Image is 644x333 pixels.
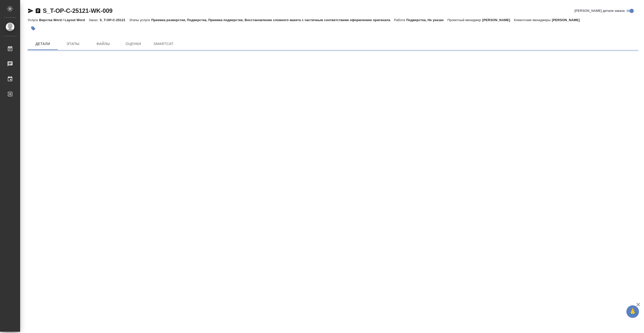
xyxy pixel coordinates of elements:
button: Скопировать ссылку для ЯМессенджера [28,8,34,14]
p: S_T-OP-C-25121 [100,18,129,22]
span: Детали [31,41,55,47]
p: [PERSON_NAME] [482,18,514,22]
span: Этапы [61,41,85,47]
button: 🙏 [626,305,639,318]
p: Работа [394,18,406,22]
button: Добавить тэг [28,23,39,34]
span: Оценки [121,41,145,47]
p: Верстка Word / Layout Word [39,18,89,22]
p: [PERSON_NAME] [552,18,584,22]
span: SmartCat [151,41,176,47]
button: Скопировать ссылку [35,8,41,14]
p: Заказ: [89,18,100,22]
p: Проектный менеджер [448,18,482,22]
span: 🙏 [628,306,637,317]
p: Услуга [28,18,39,22]
a: S_T-OP-C-25121-WK-009 [43,7,112,14]
p: Клиентские менеджеры [514,18,552,22]
p: Приемка разверстки, Подверстка, Приемка подверстки, Восстановление сложного макета с частичным со... [151,18,394,22]
p: Этапы услуги [129,18,151,22]
span: [PERSON_NAME] детали заказа [575,8,625,13]
p: Подверстка, Не указан [406,18,448,22]
span: Файлы [91,41,115,47]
